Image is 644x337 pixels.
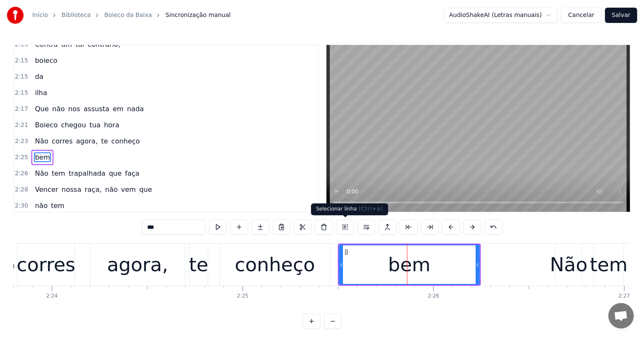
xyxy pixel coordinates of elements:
[165,11,231,20] span: Sincronização manual
[189,250,208,279] div: te
[32,11,231,20] nav: breadcrumb
[235,250,315,279] div: conheço
[124,168,140,178] span: faça
[104,11,152,20] a: Boieco da Baixa
[51,104,66,114] span: não
[104,185,119,194] span: não
[75,136,98,146] span: agora,
[15,169,28,178] span: 2:26
[34,120,59,130] span: Boieco
[111,136,141,146] span: conheço
[15,105,28,113] span: 2:17
[388,250,430,279] div: bem
[15,89,28,97] span: 2:15
[17,250,75,279] div: corres
[107,250,168,279] div: agora,
[32,11,48,20] a: Início
[120,185,137,194] span: vem
[103,120,120,130] span: hora
[34,56,58,65] span: boieco
[15,185,28,194] span: 2:28
[50,201,65,211] span: tem
[15,153,28,162] span: 2:25
[83,104,110,114] span: assusta
[112,104,124,114] span: em
[51,136,73,146] span: corres
[68,168,106,178] span: trapalhada
[561,8,602,23] button: Cancelar
[605,8,637,23] button: Salvar
[34,201,48,211] span: não
[550,250,588,279] div: Não
[84,185,103,194] span: raça,
[7,7,24,24] img: youka
[60,120,87,130] span: chegou
[619,293,630,300] div: 2:27
[15,202,28,210] span: 2:30
[51,168,66,178] span: tem
[89,120,101,130] span: tua
[311,203,388,215] div: Selecionar linha
[34,72,44,81] span: da
[61,11,91,20] a: Biblioteca
[46,293,58,300] div: 2:24
[67,104,81,114] span: nos
[34,152,51,162] span: bem
[126,104,145,114] span: nada
[590,250,627,279] div: tem
[15,56,28,65] span: 2:15
[100,136,109,146] span: te
[15,137,28,146] span: 2:23
[61,185,82,194] span: nossa
[34,104,50,114] span: Que
[237,293,248,300] div: 2:25
[428,293,439,300] div: 2:26
[15,73,28,81] span: 2:15
[34,168,49,178] span: Não
[34,185,59,194] span: Vencer
[34,136,49,146] span: Não
[34,88,48,98] span: ilha
[15,121,28,129] span: 2:21
[108,168,123,178] span: que
[138,185,153,194] span: que
[359,206,383,212] span: ( Ctrl+a )
[608,303,634,329] div: Bate-papo aberto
